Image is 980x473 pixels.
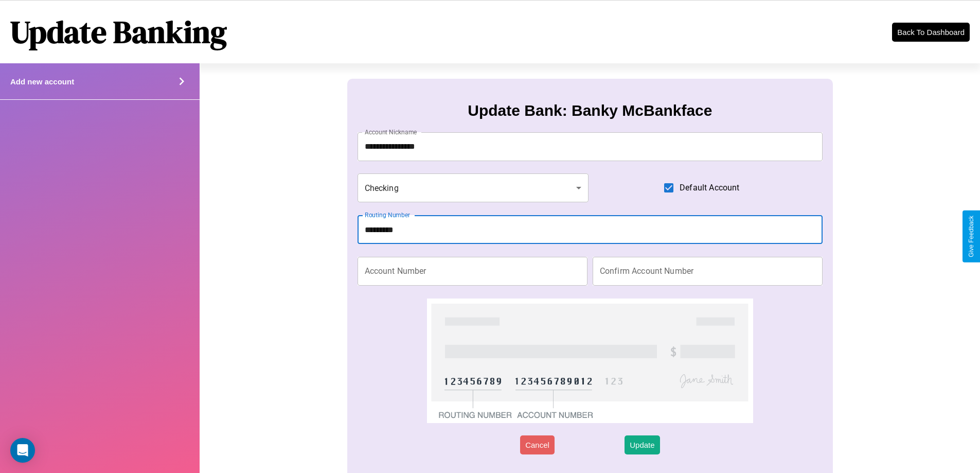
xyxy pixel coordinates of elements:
h4: Add new account [10,77,74,86]
div: Give Feedback [968,216,975,257]
button: Update [625,435,660,454]
span: Default Account [680,182,739,194]
h3: Update Bank: Banky McBankface [468,102,712,119]
button: Back To Dashboard [892,23,970,42]
button: Cancel [520,435,555,454]
h1: Update Banking [10,11,227,53]
label: Routing Number [365,211,410,219]
img: check [427,299,753,423]
label: Account Nickname [365,128,417,136]
div: Checking [358,173,589,202]
div: Open Intercom Messenger [10,438,35,463]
